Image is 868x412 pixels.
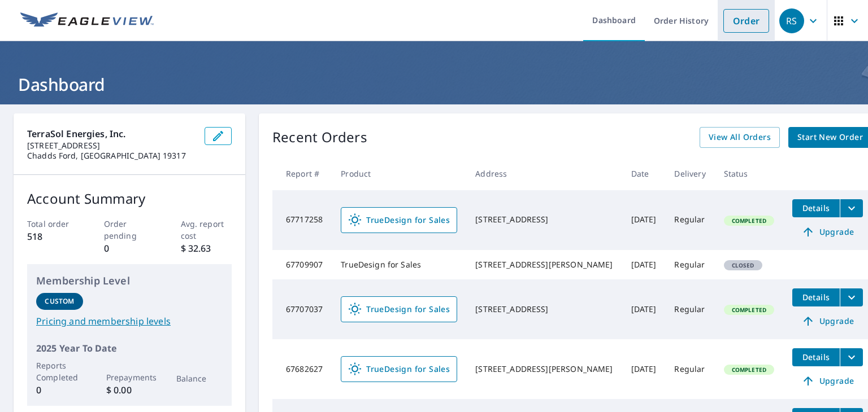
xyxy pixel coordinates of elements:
td: 67709907 [272,250,332,279]
td: Regular [665,279,714,339]
a: TrueDesign for Sales [341,356,457,382]
button: detailsBtn-67717258 [792,199,840,217]
div: [STREET_ADDRESS][PERSON_NAME] [475,363,613,375]
a: TrueDesign for Sales [341,207,457,233]
h1: Dashboard [14,73,854,96]
th: Date [622,157,666,190]
span: TrueDesign for Sales [348,303,450,316]
div: [STREET_ADDRESS][PERSON_NAME] [475,259,613,270]
th: Product [332,157,466,190]
p: $ 0.00 [106,383,153,397]
p: 0 [104,242,155,255]
span: Completed [725,366,773,374]
td: 67707037 [272,279,332,339]
p: TerraSol Energies, Inc. [27,127,196,141]
span: TrueDesign for Sales [348,362,450,376]
span: View All Orders [709,130,771,144]
span: Start New Order [797,130,863,144]
th: Delivery [665,157,714,190]
td: Regular [665,190,714,250]
p: 2025 Year To Date [36,341,223,355]
td: Regular [665,339,714,399]
th: Report # [272,157,332,190]
span: TrueDesign for Sales [348,213,450,227]
p: Reports Completed [36,360,83,383]
td: 67682627 [272,339,332,399]
td: TrueDesign for Sales [332,250,466,279]
span: Closed [725,261,761,269]
p: Balance [176,372,223,384]
span: Upgrade [799,225,856,239]
span: Upgrade [799,314,856,328]
p: Total order [27,218,79,230]
div: [STREET_ADDRESS] [475,304,613,315]
p: 0 [36,383,83,397]
td: [DATE] [622,279,666,339]
a: Pricing and membership levels [36,314,223,328]
th: Address [466,157,622,190]
span: Upgrade [799,374,856,388]
td: [DATE] [622,250,666,279]
p: Avg. report cost [181,218,232,242]
p: Account Summary [27,189,232,209]
th: Status [715,157,783,190]
div: [STREET_ADDRESS] [475,214,613,225]
p: $ 32.63 [181,242,232,255]
p: Custom [45,296,74,306]
p: Prepayments [106,371,153,383]
td: 67717258 [272,190,332,250]
td: Regular [665,250,714,279]
span: Details [799,292,833,303]
a: View All Orders [700,127,780,148]
p: Order pending [104,218,155,242]
span: Completed [725,306,773,314]
button: filesDropdownBtn-67717258 [840,199,863,217]
p: Membership Level [36,273,223,288]
button: filesDropdownBtn-67707037 [840,288,863,306]
a: Upgrade [792,312,863,330]
p: [STREET_ADDRESS] [27,141,196,151]
a: Upgrade [792,372,863,390]
td: [DATE] [622,339,666,399]
span: Completed [725,217,773,225]
td: [DATE] [622,190,666,250]
img: EV Logo [20,12,154,29]
a: Order [723,9,769,33]
button: filesDropdownBtn-67682627 [840,348,863,366]
a: TrueDesign for Sales [341,296,457,322]
a: Upgrade [792,223,863,241]
button: detailsBtn-67707037 [792,288,840,306]
span: Details [799,352,833,362]
div: RS [779,8,804,33]
button: detailsBtn-67682627 [792,348,840,366]
p: 518 [27,230,79,243]
p: Chadds Ford, [GEOGRAPHIC_DATA] 19317 [27,151,196,161]
span: Details [799,203,833,213]
p: Recent Orders [272,127,367,148]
